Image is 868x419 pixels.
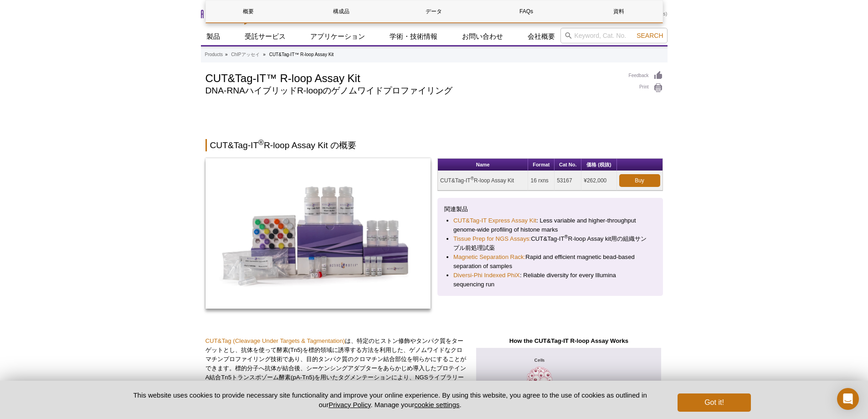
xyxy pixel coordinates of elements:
[205,139,663,151] h2: CUT&Tag-IT R-loop Assay Kit の概要
[678,393,750,412] button: Got it!
[453,216,647,234] li: : Less variable and higher-throughput genome-wide profiling of histone marks
[205,158,431,309] img: CUT&Tag-IT<sup>®</sup> R-loop Assay Kit
[414,401,459,409] button: cookie settings
[453,253,647,271] li: Rapid and efficient magnetic bead-based separation of samples
[581,171,616,191] td: ¥262,000
[205,71,620,84] h1: CUT&Tag-IT™ R-loop Assay Kit
[629,83,663,93] a: Print
[837,388,859,410] div: Open Intercom Messenger
[522,28,560,45] a: 会社概要
[528,171,555,191] td: 16 rxns
[453,216,536,225] a: CUT&Tag-IT Express Assay Kit
[453,253,525,262] a: Magnetic Separation Rack:
[205,337,345,344] a: CUT&Tag (Cleavage Under Targets & Tagmentation)
[329,401,370,409] a: Privacy Policy
[581,159,616,171] th: 価格 (税抜)
[453,271,647,289] li: : Reliable diversity for every Illumina sequencing run
[269,52,334,57] li: CUT&Tag-IT™ R-loop Assay Kit
[629,71,663,81] a: Feedback
[509,337,628,344] strong: How the CUT&Tag-IT R-loop Assay Works
[438,171,528,191] td: CUT&Tag-IT R-loop Assay Kit
[205,51,223,59] a: Products
[453,234,531,243] a: Tissue Prep for NGS Assays:
[438,159,528,171] th: Name
[239,28,291,45] a: 受託サービス
[118,390,663,409] p: This website uses cookies to provide necessary site functionality and improve your online experie...
[471,176,474,181] sup: ®
[560,28,668,43] input: Keyword, Cat. No.
[528,159,555,171] th: Format
[201,28,226,45] a: 製品
[483,0,569,22] a: FAQs
[206,0,292,22] a: 概要
[576,0,662,22] a: 資料
[231,51,259,59] a: ChIPアッセイ
[258,139,264,146] sup: ®
[637,32,663,39] span: Search
[205,87,620,95] h2: DNA-RNAハイブリッドR-loopのゲノムワイドプロファイリング
[305,28,370,45] a: アプリケーション
[565,234,568,239] sup: ®
[555,159,581,171] th: Cat No.
[205,336,468,391] p: は、特定のヒストン修飾やタンパク質をターゲットとし、抗体を使って酵素(Tn5)を標的領域に誘導する方法を利用した、ゲノムワイドなクロマチンプロファイリング技術であり、目的タンパク質のクロマチン結...
[555,171,581,191] td: 53167
[634,31,666,40] button: Search
[384,28,443,45] a: 学術・技術情報
[225,52,228,57] li: »
[391,0,477,22] a: データ
[444,205,656,214] p: 関連製品
[453,271,520,280] a: Diversi-Phi Indexed PhiX
[453,234,647,253] li: CUT&Tag-IT R-loop Assay kit用の組織サンプル前処理試薬
[298,0,384,22] a: 構成品
[457,28,508,45] a: お問い合わせ
[619,174,660,187] a: Buy
[263,52,266,57] li: »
